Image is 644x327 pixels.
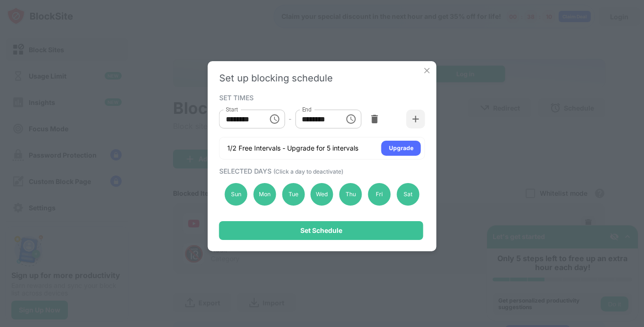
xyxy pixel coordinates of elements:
[422,66,432,75] img: x-button.svg
[396,183,419,206] div: Sat
[225,183,248,206] div: Sun
[311,183,333,206] div: Wed
[227,144,358,153] div: 1/2 Free Intervals - Upgrade for 5 intervals
[253,183,276,206] div: Mon
[389,144,413,153] div: Upgrade
[282,183,305,206] div: Tue
[219,167,423,175] div: SELECTED DAYS
[289,114,291,124] div: -
[339,183,362,206] div: Thu
[368,183,391,206] div: Fri
[219,72,425,84] div: Set up blocking schedule
[300,227,342,234] div: Set Schedule
[265,110,284,128] button: Choose time, selected time is 10:00 AM
[341,110,360,128] button: Choose time, selected time is 1:00 PM
[302,105,312,113] label: End
[273,168,343,175] span: (Click a day to deactivate)
[219,94,423,101] div: SET TIMES
[226,105,238,113] label: Start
